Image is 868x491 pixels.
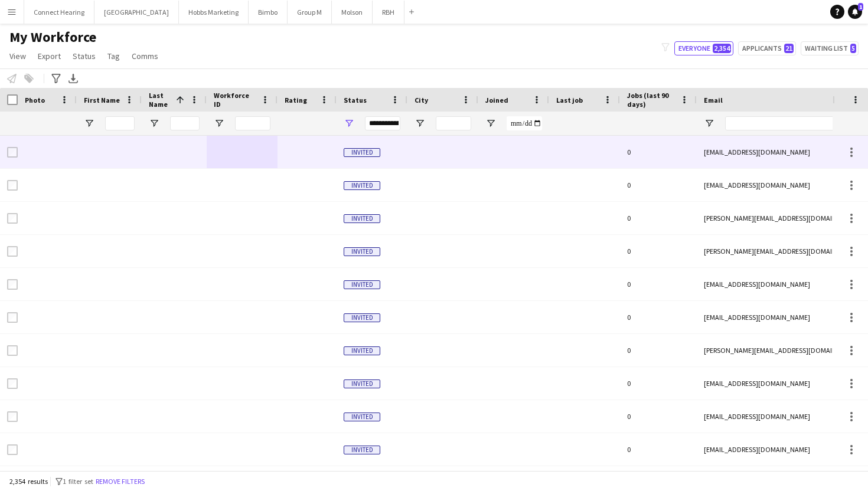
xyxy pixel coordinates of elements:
input: Workforce ID Filter Input [235,116,270,130]
button: RBH [373,1,404,24]
span: Invited [344,346,380,355]
button: Bimbo [249,1,288,24]
input: Row Selection is disabled for this row (unchecked) [7,378,18,389]
span: Invited [344,148,380,157]
input: Row Selection is disabled for this row (unchecked) [7,312,18,323]
span: Export [38,51,61,61]
app-action-btn: Export XLSX [66,71,80,86]
span: First Name [84,96,120,104]
button: Group M [288,1,332,24]
input: Row Selection is disabled for this row (unchecked) [7,345,18,356]
button: Waiting list5 [801,41,859,55]
span: Status [344,96,367,104]
a: Comms [127,48,163,64]
button: Open Filter Menu [149,118,159,129]
span: 5 [850,44,856,53]
div: 0 [620,235,697,267]
input: Row Selection is disabled for this row (unchecked) [7,444,18,455]
div: 0 [620,433,697,466]
button: Open Filter Menu [415,118,425,129]
input: First Name Filter Input [105,116,135,130]
span: Invited [344,446,380,454]
app-action-btn: Advanced filters [49,71,63,86]
a: 1 [848,5,862,19]
span: Invited [344,181,380,190]
button: Open Filter Menu [84,118,94,129]
input: Row Selection is disabled for this row (unchecked) [7,213,18,224]
div: 0 [620,169,697,201]
div: 0 [620,367,697,400]
button: Everyone2,354 [674,41,733,55]
span: View [9,51,26,61]
input: Row Selection is disabled for this row (unchecked) [7,147,18,158]
input: Row Selection is disabled for this row (unchecked) [7,279,18,290]
button: Hobbs Marketing [179,1,249,24]
span: Joined [485,96,508,104]
button: Molson [332,1,373,24]
a: Tag [103,48,125,64]
a: Status [68,48,100,64]
button: Connect Hearing [24,1,94,24]
div: 0 [620,334,697,366]
span: Invited [344,379,380,388]
button: Open Filter Menu [344,118,354,129]
div: 0 [620,202,697,234]
span: Photo [25,96,45,104]
span: Tag [107,51,120,61]
div: 0 [620,400,697,433]
button: [GEOGRAPHIC_DATA] [94,1,179,24]
span: 1 [858,3,863,11]
input: Joined Filter Input [507,116,542,130]
span: 1 filter set [63,477,93,486]
span: Email [704,96,723,104]
span: Invited [344,214,380,223]
button: Open Filter Menu [214,118,224,129]
a: Export [33,48,66,64]
span: Jobs (last 90 days) [627,91,676,109]
span: Last Name [149,91,171,109]
input: Row Selection is disabled for this row (unchecked) [7,411,18,422]
span: 2,354 [713,44,731,53]
span: Status [73,51,96,61]
button: Remove filters [93,475,147,488]
span: Invited [344,247,380,256]
button: Open Filter Menu [704,118,714,129]
span: City [415,96,428,104]
span: Invited [344,280,380,289]
span: Rating [285,96,307,104]
span: My Workforce [9,28,96,46]
span: Invited [344,413,380,421]
span: Invited [344,313,380,322]
input: Row Selection is disabled for this row (unchecked) [7,246,18,257]
button: Open Filter Menu [485,118,496,129]
input: City Filter Input [436,116,471,130]
span: Comms [132,51,158,61]
div: 0 [620,268,697,300]
input: Last Name Filter Input [170,116,200,130]
div: 0 [620,136,697,168]
span: 21 [784,44,794,53]
span: Last job [556,96,583,104]
button: Applicants21 [738,41,796,55]
a: View [5,48,31,64]
div: 0 [620,301,697,333]
span: Workforce ID [214,91,256,109]
input: Row Selection is disabled for this row (unchecked) [7,180,18,191]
